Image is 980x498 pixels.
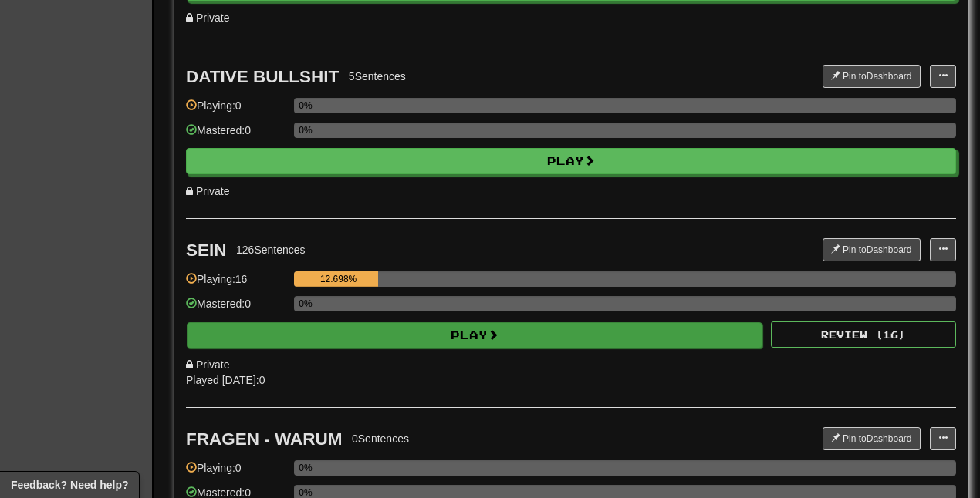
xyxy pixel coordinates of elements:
button: Pin toDashboard [823,65,921,88]
div: Private [186,10,956,25]
div: Mastered: 0 [186,296,286,321]
div: Playing: 0 [186,98,286,123]
div: Private [186,357,956,372]
div: SEIN [186,241,227,260]
div: FRAGEN - WARUM [186,429,342,449]
div: 126 Sentences [236,242,306,257]
div: Private [186,183,956,199]
span: Played [DATE]: 0 [186,374,265,386]
button: Pin toDashboard [823,427,921,450]
button: Review (16) [771,321,956,348]
div: 5 Sentences [349,69,406,84]
div: Playing: 16 [186,271,286,297]
button: Pin toDashboard [823,238,921,261]
button: Play [187,322,762,348]
div: 0 Sentences [352,431,409,446]
div: DATIVE BULLSHIT [186,67,339,86]
div: 12.698% [299,271,378,287]
button: Play [186,148,956,174]
div: Playing: 0 [186,460,286,486]
div: Mastered: 0 [186,123,286,148]
span: Open feedback widget [11,477,128,493]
